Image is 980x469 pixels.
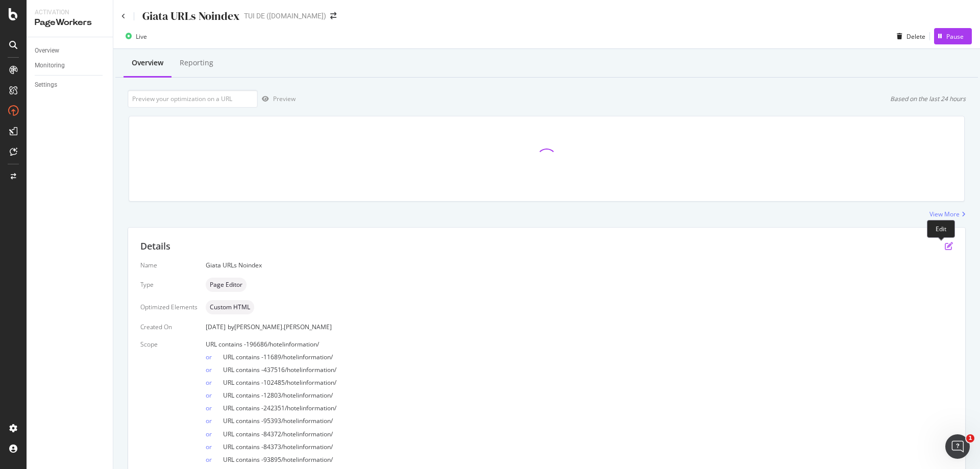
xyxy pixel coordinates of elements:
[35,80,57,90] div: Settings
[35,8,105,17] div: Activation
[893,28,925,44] button: Delete
[934,28,972,44] button: Pause
[140,240,170,253] div: Details
[228,323,332,331] div: by [PERSON_NAME].[PERSON_NAME]
[140,280,198,289] div: Type
[223,430,333,438] span: URL contains -84372/hotelinformation/
[206,278,247,292] div: neutral label
[206,442,223,451] div: or
[223,378,336,387] span: URL contains -102485/hotelinformation/
[121,13,126,19] a: Click to go back
[223,365,336,374] span: URL contains -437516/hotelinformation/
[244,11,326,21] div: TUI DE ([DOMAIN_NAME])
[140,303,198,311] div: Optimized Elements
[206,300,254,314] div: neutral label
[206,404,223,412] div: or
[128,90,258,108] input: Preview your optimization on a URL
[132,58,163,68] div: Overview
[35,60,106,71] a: Monitoring
[210,304,250,310] span: Custom HTML
[223,404,336,412] span: URL contains -242351/hotelinformation/
[35,60,65,71] div: Monitoring
[966,434,974,442] span: 1
[273,94,296,103] div: Preview
[206,323,953,331] div: [DATE]
[35,80,106,90] a: Settings
[142,8,240,24] div: Giata URLs Noindex
[330,12,336,19] div: arrow-right-arrow-left
[890,94,966,103] div: Based on the last 24 hours
[223,442,333,451] span: URL contains -84373/hotelinformation/
[223,416,333,425] span: URL contains -95393/hotelinformation/
[258,91,296,107] button: Preview
[206,340,319,349] span: URL contains -196686/hotelinformation/
[223,391,333,400] span: URL contains -12803/hotelinformation/
[35,45,106,56] a: Overview
[140,323,198,331] div: Created On
[206,455,223,464] div: or
[140,261,198,269] div: Name
[140,340,198,349] div: Scope
[927,220,955,238] div: Edit
[206,365,223,374] div: or
[223,353,333,361] span: URL contains -11689/hotelinformation/
[929,210,960,218] div: View More
[35,45,59,56] div: Overview
[946,32,964,41] div: Pause
[136,32,147,41] div: Live
[206,261,953,269] div: Giata URLs Noindex
[929,210,966,218] a: View More
[35,17,105,29] div: PageWorkers
[223,455,333,464] span: URL contains -93895/hotelinformation/
[945,434,970,459] iframe: Intercom live chat
[206,430,223,438] div: or
[206,391,223,400] div: or
[206,416,223,425] div: or
[206,353,223,361] div: or
[206,378,223,387] div: or
[945,242,953,250] div: pen-to-square
[180,58,213,68] div: Reporting
[210,282,242,288] span: Page Editor
[906,32,925,41] div: Delete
